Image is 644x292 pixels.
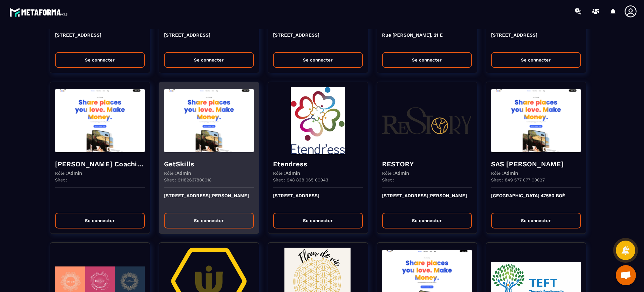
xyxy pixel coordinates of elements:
button: Se connecter [164,52,254,68]
span: Admin [503,170,518,176]
button: Se connecter [382,52,472,68]
span: Admin [176,170,191,176]
p: Siret : [55,177,67,182]
img: logo [9,6,70,18]
button: Se connecter [491,52,581,68]
div: Ouvrir le chat [616,265,636,285]
img: funnel-background [164,87,254,154]
button: Se connecter [164,213,254,228]
h4: GetSkills [164,159,254,169]
p: [STREET_ADDRESS] [55,32,145,47]
p: [STREET_ADDRESS] [491,32,581,47]
p: [STREET_ADDRESS][PERSON_NAME] [382,193,472,208]
p: [GEOGRAPHIC_DATA] 47550 BOÉ [491,193,581,208]
img: funnel-background [382,87,472,154]
img: funnel-background [55,87,145,154]
button: Se connecter [382,213,472,228]
p: Siret : 91182637800018 [164,177,212,182]
p: Rôle : [164,170,191,176]
button: Se connecter [491,213,581,228]
button: Se connecter [55,52,145,68]
button: Se connecter [273,213,363,228]
p: Siret : 948 838 065 00043 [273,177,328,182]
h4: SAS [PERSON_NAME] [491,159,581,169]
p: Rôle : [55,170,82,176]
h4: RESTORY [382,159,472,169]
span: Admin [285,170,300,176]
p: [STREET_ADDRESS] [273,32,363,47]
button: Se connecter [55,213,145,228]
p: Rue [PERSON_NAME], 21 E [382,32,472,47]
p: Siret : [382,177,394,182]
p: [STREET_ADDRESS] [273,193,363,208]
p: [STREET_ADDRESS] [164,32,254,47]
span: Admin [67,170,82,176]
button: Se connecter [273,52,363,68]
img: funnel-background [273,87,363,154]
p: [STREET_ADDRESS][PERSON_NAME] [164,193,254,208]
p: Rôle : [273,170,300,176]
h4: [PERSON_NAME] Coaching & Development [55,159,145,169]
img: funnel-background [491,87,581,154]
p: Rôle : [382,170,409,176]
span: Admin [394,170,409,176]
p: Siret : 849 577 077 00027 [491,177,545,182]
h4: Etendress [273,159,363,169]
p: Rôle : [491,170,518,176]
